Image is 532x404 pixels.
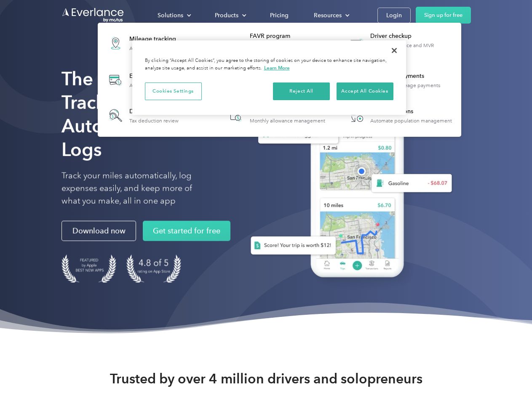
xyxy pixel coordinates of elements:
a: Expense trackingAutomatic transaction logs [102,65,194,96]
a: Driver checkupLicense, insurance and MVR verification [343,28,457,58]
div: Mileage tracking [129,35,184,43]
div: By clicking “Accept All Cookies”, you agree to the storing of cookies on your device to enhance s... [145,57,393,72]
a: Pricing [262,8,297,23]
a: Deduction finderTax deduction review [102,102,183,129]
a: Download now [61,221,136,241]
button: Accept All Cookies [337,82,393,100]
div: Driver checkup [370,32,457,40]
div: Solutions [158,10,183,21]
div: Products [215,10,238,21]
img: Badge for Featured by Apple Best New Apps [61,255,116,283]
div: Tax deduction review [129,118,179,124]
nav: Products [98,23,461,137]
a: Go to homepage [61,7,125,23]
div: Expense tracking [129,72,190,80]
button: Cookies Settings [145,82,202,100]
div: Pricing [270,10,289,21]
div: HR Integrations [370,107,452,116]
div: Resources [305,8,356,23]
div: Cookie banner [132,40,406,115]
div: Login [386,10,402,21]
a: Login [377,8,411,23]
strong: Trusted by over 4 million drivers and solopreneurs [110,370,422,387]
div: Solutions [149,8,198,23]
img: 4.9 out of 5 stars on the app store [126,255,181,283]
button: Close [385,41,404,60]
a: Get started for free [143,221,230,241]
a: Sign up for free [416,7,471,24]
p: Track your miles automatically, log expenses easily, and keep more of what you make, all in one app [61,170,212,207]
div: Automate population management [370,118,452,124]
a: FAVR programFixed & Variable Rate reimbursement design & management [222,28,337,58]
div: Automatic mileage logs [129,45,184,51]
div: Monthly allowance management [250,118,325,124]
div: License, insurance and MVR verification [370,43,457,54]
a: Accountable planMonthly allowance management [222,102,329,129]
a: More information about your privacy, opens in a new tab [264,65,290,71]
img: Everlance, mileage tracker app, expense tracking app [237,80,459,290]
a: Mileage trackingAutomatic mileage logs [102,28,188,58]
div: Products [206,8,253,23]
button: Reject All [273,82,330,100]
div: Privacy [132,40,406,115]
div: Deduction finder [129,107,179,116]
div: Resources [314,10,342,21]
div: Automatic transaction logs [129,82,190,88]
a: HR IntegrationsAutomate population management [343,102,456,129]
div: FAVR program [250,32,336,40]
